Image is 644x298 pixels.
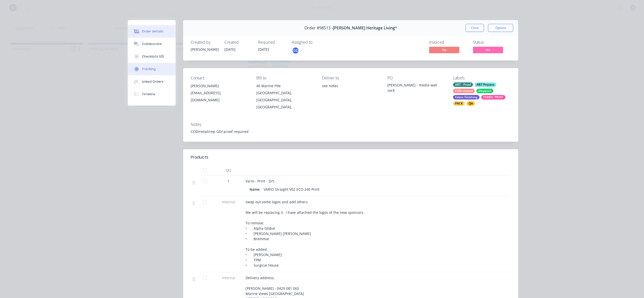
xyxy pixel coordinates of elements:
[250,186,262,193] div: Name
[128,50,176,63] button: Checklists 0/0
[304,26,333,30] span: Order #98513 -
[387,82,445,93] div: [PERSON_NAME] - media wall sock
[256,89,314,111] div: [GEOGRAPHIC_DATA], [GEOGRAPHIC_DATA], [GEOGRAPHIC_DATA],
[488,24,513,32] button: Options
[429,47,459,53] span: No
[333,26,397,30] span: [PERSON_NAME] Heritage Living^
[246,200,366,268] span: swap out some logos and add others We will be replacing 3. I have attached the logos of the new s...
[227,178,229,184] span: 1
[292,47,299,54] button: GD
[473,47,503,54] button: Art
[191,47,218,52] div: [PERSON_NAME]
[453,101,465,106] div: PACK
[256,82,314,89] div: 40 Marine Pde
[191,129,511,134] div: COD/retail/rep GD/ proof required
[142,29,163,34] div: Order details
[473,47,503,53] span: Art
[256,82,314,111] div: 40 Marine Pde[GEOGRAPHIC_DATA], [GEOGRAPHIC_DATA], [GEOGRAPHIC_DATA],
[476,89,493,93] div: Dispatch
[142,54,164,59] div: Checklists 0/0
[387,76,445,80] div: PO
[453,76,511,80] div: Labels
[191,40,218,45] div: Created by
[292,40,342,45] div: Assigned to
[191,122,511,127] div: Notes
[453,89,475,93] div: COD Unpaid
[191,154,208,160] div: Products
[128,38,176,50] button: Collaborate
[191,89,248,104] div: [EMAIL_ADDRESS][DOMAIN_NAME]
[453,95,479,100] div: Fabric Finishing
[429,40,467,45] div: Invoiced
[213,165,244,175] div: Qty
[467,101,475,106] div: QA
[215,275,242,280] span: Internal
[128,63,176,75] button: Tracking
[224,40,252,45] div: Created
[322,82,380,89] div: see notes
[191,76,248,80] div: Contact
[256,76,314,80] div: Bill to
[262,186,321,193] div: VARIO Straight V02 ECO 240 Print
[142,67,156,71] div: Tracking
[475,82,496,87] div: ART Process
[258,47,269,52] span: [DATE]
[224,47,235,52] span: [DATE]
[473,40,511,45] div: Status
[246,179,274,183] span: Vario - Print - D/S
[322,76,380,80] div: Deliver to
[191,82,248,89] div: [PERSON_NAME]
[128,75,176,88] button: Linked Orders
[453,82,473,87] div: ART - Proof
[258,40,286,45] div: Required
[142,42,162,46] div: Collaborate
[142,79,164,84] div: Linked Orders
[128,88,176,101] button: Timeline
[191,82,248,104] div: [PERSON_NAME][EMAIL_ADDRESS][DOMAIN_NAME]
[215,199,242,205] span: Internal
[128,25,176,38] button: Order details
[142,92,155,96] div: Timeline
[322,82,380,98] div: see notes
[481,95,505,100] div: FABRIC PRINT
[466,24,484,32] button: Close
